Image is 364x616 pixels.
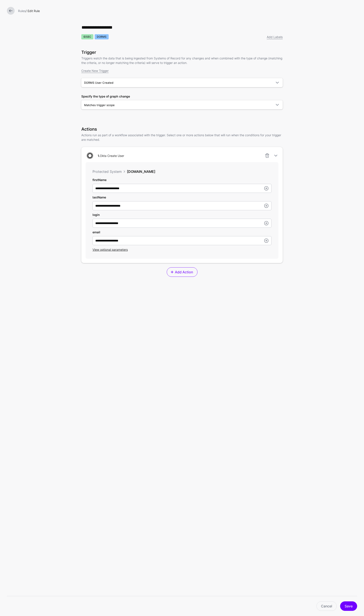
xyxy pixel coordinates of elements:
label: lastName [93,195,106,200]
label: firstName [93,178,106,182]
span: [DOMAIN_NAME] [127,169,155,174]
img: svg+xml;base64,PHN2ZyB3aWR0aD0iNjQiIGhlaWdodD0iNjQiIHZpZXdCb3g9IjAgMCA2NCA2NCIgZmlsbD0ibm9uZSIgeG... [86,151,94,160]
span: View optional parameters [93,248,128,251]
a: Cancel [316,601,337,611]
a: Add Labels [267,35,283,39]
button: Save [340,601,357,611]
div: Okta Create User [96,153,126,158]
span: Add Action [174,269,193,275]
h3: Actions [81,127,283,132]
strong: 1. [98,154,100,158]
span: Matches trigger scope [84,103,115,107]
p: Triggers watch the data that is being ingested from Systems of Record for any changes and when co... [81,56,283,65]
span: DORMS [95,34,109,39]
label: Specify the type of graph change [81,94,130,99]
span: Protected System [93,169,122,174]
div: / Edit Rule [16,9,359,13]
label: login [93,212,100,217]
label: email [93,230,100,234]
p: Actions run as part of a workflow associated with the trigger. Select one or more actions below t... [81,133,283,142]
span: DORMS User Created [84,81,113,84]
a: Rules [18,9,26,13]
h3: Trigger [81,50,283,55]
a: Create New Trigger [81,69,109,73]
span: IDSEC [81,34,93,39]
